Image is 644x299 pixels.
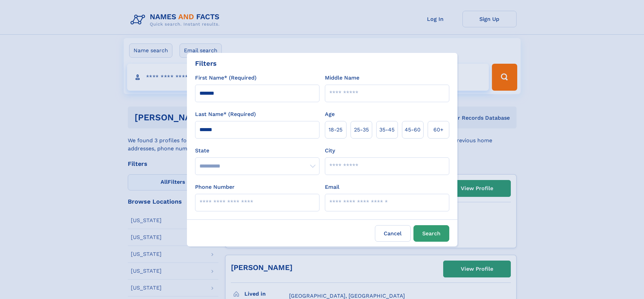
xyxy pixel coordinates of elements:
[375,225,411,242] label: Cancel
[325,147,335,155] label: City
[195,74,257,82] label: First Name* (Required)
[354,126,369,134] span: 25‑35
[195,110,256,118] label: Last Name* (Required)
[329,126,342,134] span: 18‑25
[413,225,449,242] button: Search
[195,58,217,68] div: Filters
[325,110,335,118] label: Age
[405,126,421,134] span: 45‑60
[433,126,444,134] span: 60+
[379,126,395,134] span: 35‑45
[195,183,235,191] label: Phone Number
[195,147,319,155] label: State
[325,74,359,82] label: Middle Name
[325,183,339,191] label: Email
